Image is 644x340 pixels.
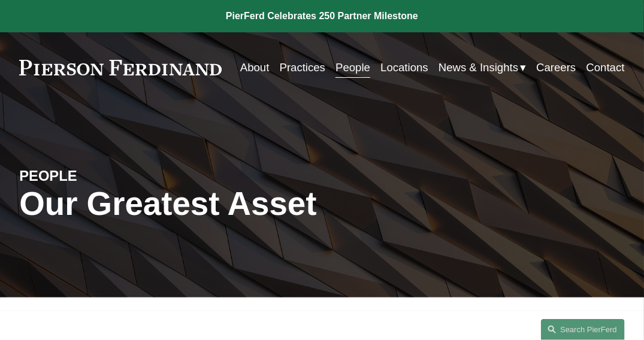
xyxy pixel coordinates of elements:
[280,56,325,78] a: Practices
[536,56,576,78] a: Careers
[541,319,625,340] a: Search this site
[19,167,171,185] h4: PEOPLE
[19,185,423,223] h1: Our Greatest Asset
[240,56,270,78] a: About
[439,56,526,78] a: folder dropdown
[380,56,428,78] a: Locations
[439,57,518,77] span: News & Insights
[335,56,370,78] a: People
[586,56,625,78] a: Contact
